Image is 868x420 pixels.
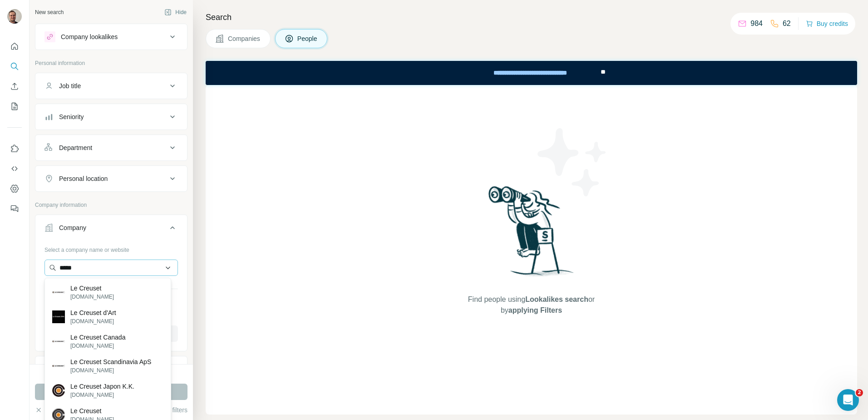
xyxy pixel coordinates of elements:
p: 984 [750,18,763,29]
h4: Search [206,11,857,24]
p: [DOMAIN_NAME] [70,317,116,325]
div: Company lookalikes [61,32,118,41]
p: Personal information [35,59,187,67]
p: Le Creuset [70,284,114,293]
div: Personal location [59,174,108,183]
p: [DOMAIN_NAME] [70,366,151,375]
button: Enrich CSV [7,78,22,95]
span: Companies [228,34,261,43]
button: Company lookalikes [35,26,187,48]
img: Surfe Illustration - Woman searching with binoculars [484,184,579,285]
p: [DOMAIN_NAME] [70,293,114,301]
span: 2 [856,389,863,396]
p: [DOMAIN_NAME] [70,391,134,399]
img: Le Creuset Japon K.K. [52,384,65,397]
button: Department [35,137,187,159]
button: Hide [158,5,193,19]
div: Job title [59,81,81,90]
div: Seniority [59,112,84,121]
button: Company [35,217,187,242]
img: Le Creuset Canada [52,335,65,348]
button: Use Surfe on LinkedIn [7,140,22,157]
button: Clear [35,405,61,415]
button: Buy credits [806,17,848,30]
span: People [297,34,318,43]
img: Le Creuset d'Art [52,310,65,323]
button: Personal location [35,168,187,190]
span: Lookalikes search [525,295,588,303]
button: Dashboard [7,180,22,197]
span: Find people using or by [459,294,604,316]
button: Search [7,58,22,75]
button: Job title [35,75,187,97]
div: Select a company name or website [44,242,178,254]
img: Avatar [7,9,22,24]
iframe: Banner [206,61,857,85]
p: Company information [35,201,187,209]
button: Use Surfe API [7,160,22,177]
div: New search [35,8,64,16]
p: Le Creuset Canada [70,333,125,342]
button: Quick start [7,38,22,55]
p: Le Creuset [70,406,114,415]
img: Surfe Illustration - Stars [532,121,613,203]
p: Le Creuset Scandinavia ApS [70,357,151,366]
button: Feedback [7,200,22,217]
p: Le Creuset Japon K.K. [70,382,134,391]
button: My lists [7,98,22,115]
p: [DOMAIN_NAME] [70,342,125,350]
span: applying Filters [508,306,562,314]
div: Company [59,223,86,232]
p: Le Creuset d'Art [70,308,116,317]
iframe: Intercom live chat [837,389,859,411]
button: Seniority [35,106,187,128]
button: Industry [35,358,187,380]
div: Department [59,143,92,152]
img: Le Creuset Scandinavia ApS [52,360,65,372]
img: Le Creuset [52,286,65,299]
p: 62 [783,18,791,29]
